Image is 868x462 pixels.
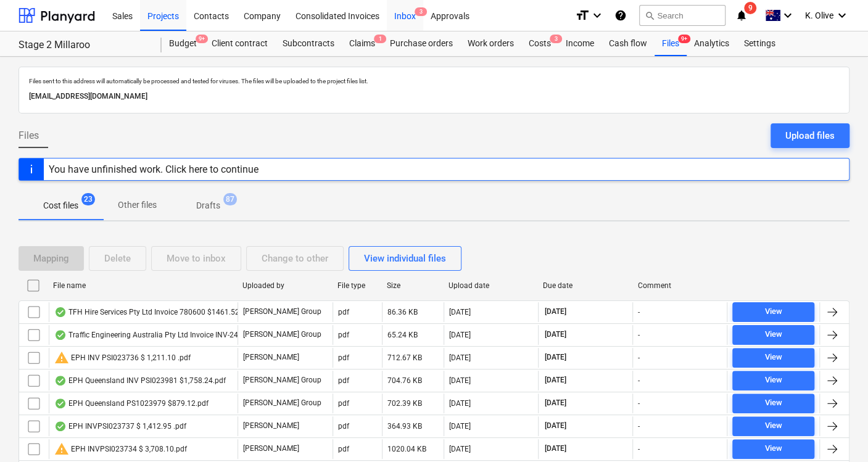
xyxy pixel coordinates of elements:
[655,31,687,56] div: Files
[54,442,187,456] div: EPH INVPSI023734 $ 3,708.10.pdf
[765,442,782,456] div: View
[638,308,640,316] div: -
[543,281,628,290] div: Due date
[54,330,294,340] div: Traffic Engineering Australia Pty Ltd Invoice INV-24720 $572.00.pdf
[338,376,349,385] div: pdf
[275,31,342,56] a: Subcontracts
[575,8,590,23] i: format_size
[785,128,835,144] div: Upload files
[162,31,204,56] a: Budget9+
[645,10,655,20] span: search
[49,163,258,175] div: You have unfinished work. Click here to continue
[387,353,422,362] div: 712.67 KB
[638,353,640,362] div: -
[544,398,568,408] span: [DATE]
[81,193,95,205] span: 23
[449,376,471,385] div: [DATE]
[364,250,446,266] div: View individual files
[765,328,782,342] div: View
[19,39,147,52] div: Stage 2 Millaroo
[544,352,568,363] span: [DATE]
[732,416,814,436] button: View
[638,399,640,408] div: -
[243,398,321,408] p: [PERSON_NAME] Group
[415,7,427,16] span: 3
[242,281,328,290] div: Uploaded by
[243,443,299,454] p: [PERSON_NAME]
[243,375,321,386] p: [PERSON_NAME] Group
[387,308,418,316] div: 86.36 KB
[744,2,756,14] span: 9
[204,31,275,56] a: Client contract
[243,307,321,317] p: [PERSON_NAME] Group
[54,307,67,317] div: OCR finished
[223,193,237,205] span: 87
[771,123,849,148] button: Upload files
[765,305,782,319] div: View
[460,31,521,56] a: Work orders
[54,421,186,431] div: EPH INVPSI023737 $ 1,412.95 .pdf
[374,35,386,43] span: 1
[54,376,226,386] div: EPH Queensland INV PSI023981 $1,758.24.pdf
[387,281,439,290] div: Size
[118,199,157,212] p: Other files
[449,331,471,339] div: [DATE]
[387,445,426,453] div: 1020.04 KB
[737,31,783,56] div: Settings
[382,31,460,56] a: Purchase orders
[387,399,422,408] div: 702.39 KB
[544,375,568,386] span: [DATE]
[638,376,640,385] div: -
[29,90,839,103] p: [EMAIL_ADDRESS][DOMAIN_NAME]
[54,376,67,386] div: OCR finished
[54,398,209,408] div: EPH Queensland PS1023979 $879.12.pdf
[338,445,349,453] div: pdf
[732,348,814,368] button: View
[54,398,67,408] div: OCR finished
[54,442,69,456] span: warning
[196,35,208,43] span: 9+
[387,422,422,431] div: 364.93 KB
[558,31,601,56] a: Income
[601,31,655,56] a: Cash flow
[544,421,568,431] span: [DATE]
[655,31,687,56] a: Files9+
[338,353,349,362] div: pdf
[53,281,233,290] div: File name
[243,421,299,431] p: [PERSON_NAME]
[448,281,534,290] div: Upload date
[732,302,814,322] button: View
[765,419,782,433] div: View
[54,307,252,317] div: TFH Hire Services Pty Ltd Invoice 780600 $1461.52.pdf
[639,5,725,26] button: Search
[349,246,461,271] button: View individual files
[732,439,814,459] button: View
[342,31,382,56] div: Claims
[638,445,640,453] div: -
[338,331,349,339] div: pdf
[43,199,78,212] p: Cost files
[765,373,782,387] div: View
[387,376,422,385] div: 704.76 KB
[687,31,737,56] a: Analytics
[387,331,418,339] div: 65.24 KB
[780,8,795,23] i: keyboard_arrow_down
[54,350,191,365] div: EPH INV PSI023736 $ 1,211.10 .pdf
[54,330,67,340] div: OCR finished
[449,422,471,431] div: [DATE]
[521,31,558,56] a: Costs3
[449,399,471,408] div: [DATE]
[765,396,782,410] div: View
[638,422,640,431] div: -
[521,31,558,56] div: Costs
[19,128,39,143] span: Files
[243,352,299,363] p: [PERSON_NAME]
[835,8,849,23] i: keyboard_arrow_down
[732,325,814,345] button: View
[638,281,723,290] div: Comment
